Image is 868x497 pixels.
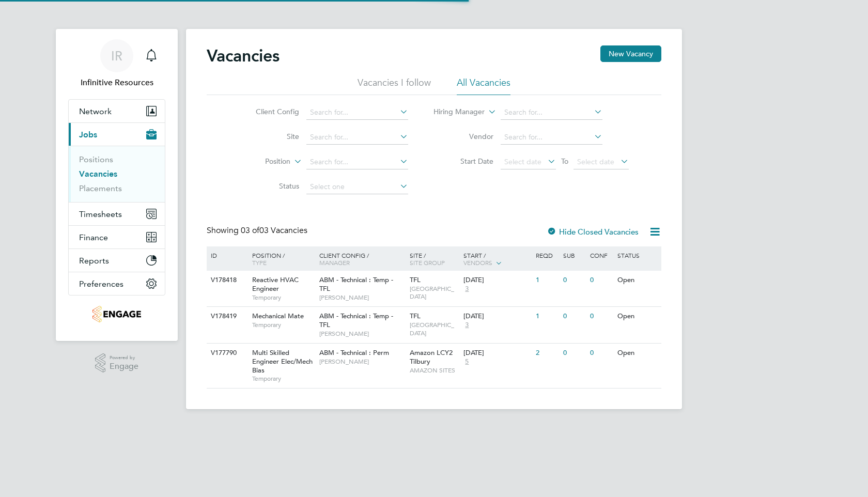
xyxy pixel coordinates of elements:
[69,146,165,202] div: Jobs
[561,246,587,264] div: Sub
[615,307,660,326] div: Open
[615,246,660,264] div: Status
[410,348,453,366] span: Amazon LCY2 Tilbury
[463,285,470,293] span: 3
[501,130,602,145] input: Search for...
[558,154,571,168] span: To
[434,157,493,166] label: Start Date
[208,307,244,326] div: V178419
[252,375,314,383] span: Temporary
[463,276,531,285] div: [DATE]
[241,225,259,236] span: 03 of
[457,76,510,95] li: All Vacancies
[252,312,304,320] span: Mechanical Mate
[463,349,531,358] div: [DATE]
[547,227,639,237] label: Hide Closed Vacancies
[587,344,614,363] div: 0
[95,353,139,373] a: Powered byEngage
[561,271,587,290] div: 0
[425,107,485,117] label: Hiring Manager
[79,130,97,139] span: Jobs
[306,155,408,169] input: Search for...
[68,76,165,89] span: Infinitive Resources
[501,105,602,120] input: Search for...
[317,246,407,271] div: Client Config /
[410,258,445,267] span: Site Group
[111,49,122,63] span: IR
[69,249,165,272] button: Reports
[533,271,560,290] div: 1
[79,279,123,289] span: Preferences
[319,358,405,366] span: [PERSON_NAME]
[252,275,299,293] span: Reactive HVAC Engineer
[306,130,408,145] input: Search for...
[533,344,560,363] div: 2
[68,306,165,322] a: Go to home page
[533,307,560,326] div: 1
[306,105,408,120] input: Search for...
[69,226,165,248] button: Finance
[319,293,405,302] span: [PERSON_NAME]
[410,285,459,301] span: [GEOGRAPHIC_DATA]
[252,348,313,375] span: Multi Skilled Engineer Elec/Mech Bias
[463,321,470,330] span: 3
[240,132,299,141] label: Site
[561,307,587,326] div: 0
[244,246,317,271] div: Position /
[69,272,165,295] button: Preferences
[231,157,290,167] label: Position
[587,307,614,326] div: 0
[79,209,122,219] span: Timesheets
[319,348,389,357] span: ABM - Technical : Perm
[434,132,493,141] label: Vendor
[110,353,138,362] span: Powered by
[252,293,314,302] span: Temporary
[241,225,307,236] span: 03 Vacancies
[79,232,108,242] span: Finance
[207,45,280,66] h2: Vacancies
[410,366,459,375] span: AMAZON SITES
[463,312,531,321] div: [DATE]
[69,100,165,122] button: Network
[79,106,112,116] span: Network
[461,246,533,272] div: Start /
[463,358,470,366] span: 5
[208,271,244,290] div: V178418
[319,312,393,329] span: ABM - Technical : Temp - TFL
[252,258,267,267] span: Type
[207,225,309,236] div: Showing
[79,183,122,193] a: Placements
[69,123,165,146] button: Jobs
[240,107,299,116] label: Client Config
[577,157,614,166] span: Select date
[92,306,141,322] img: infinitivegroup-logo-retina.png
[79,169,117,179] a: Vacancies
[358,76,431,95] li: Vacancies I follow
[319,258,350,267] span: Manager
[68,39,165,89] a: IRInfinitive Resources
[410,312,421,320] span: TFL
[410,275,421,284] span: TFL
[587,246,614,264] div: Conf
[533,246,560,264] div: Reqd
[208,246,244,264] div: ID
[252,321,314,329] span: Temporary
[319,330,405,338] span: [PERSON_NAME]
[615,344,660,363] div: Open
[587,271,614,290] div: 0
[306,180,408,194] input: Select one
[56,29,178,341] nav: Main navigation
[319,275,393,293] span: ABM - Technical : Temp - TFL
[600,45,661,62] button: New Vacancy
[208,344,244,363] div: V177790
[463,258,492,267] span: Vendors
[79,256,109,266] span: Reports
[504,157,541,166] span: Select date
[240,181,299,191] label: Status
[79,154,113,164] a: Positions
[561,344,587,363] div: 0
[407,246,461,271] div: Site /
[615,271,660,290] div: Open
[110,362,138,371] span: Engage
[69,203,165,225] button: Timesheets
